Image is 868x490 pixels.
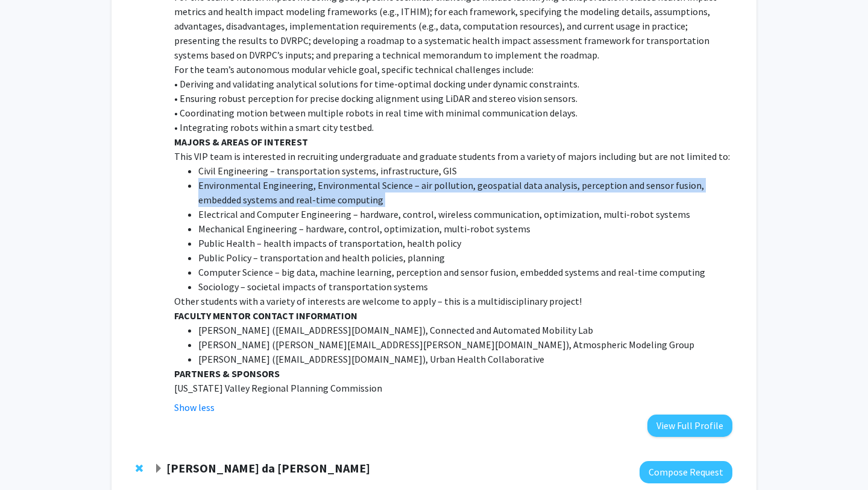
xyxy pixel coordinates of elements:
[174,77,732,91] p: • Deriving and validating analytical solutions for time-optimal docking under dynamic constraints.
[174,400,215,415] button: Show less
[174,149,732,164] p: This VIP team is interested in recruiting undergraduate and graduate students from a variety of m...
[198,178,732,207] li: Environmental Engineering, Environmental Science – air pollution, geospatial data analysis, perce...
[198,352,732,366] li: [PERSON_NAME] (
[275,324,593,336] span: [EMAIL_ADDRESS][DOMAIN_NAME]), Connected and Automated Mobility Lab
[198,221,732,236] li: Mechanical Engineering – hardware, control, optimization, multi-robot systems
[174,120,732,135] p: • Integrating robots within a smart city testbed.
[174,367,280,380] strong: PARTNERS & SPONSORS
[640,461,732,483] button: Compose Request to Fernanda Campos da Cruz Rios
[174,62,732,77] p: For the team’s autonomous modular vehicle goal, specific technical challenges include:
[275,353,544,365] span: [EMAIL_ADDRESS][DOMAIN_NAME]), Urban Health Collaborative
[174,106,732,120] p: • Coordinating motion between multiple robots in real time with minimal communication delays.
[198,236,732,250] li: Public Health – health impacts of transportation, health policy
[198,337,732,352] li: [PERSON_NAME] (
[174,310,357,322] strong: FACULTY MENTOR CONTACT INFORMATION
[198,279,732,294] li: Sociology – societal impacts of transportation systems
[136,463,143,473] span: Remove Fernanda Campos da Cruz Rios from bookmarks
[198,164,732,178] li: Civil Engineering – transportation systems, infrastructure, GIS
[275,339,694,351] span: [PERSON_NAME][EMAIL_ADDRESS][PERSON_NAME][DOMAIN_NAME]), Atmospheric Modeling Group
[198,324,275,336] span: [PERSON_NAME] (
[198,265,732,279] li: Computer Science – big data, machine learning, perception and sensor fusion, embedded systems and...
[174,294,732,308] p: Other students with a variety of interests are welcome to apply – this is a multidisciplinary pro...
[174,136,308,148] strong: MAJORS & AREAS OF INTEREST
[174,91,732,106] p: • Ensuring robust perception for precise docking alignment using LiDAR and stereo vision sensors.
[9,436,51,481] iframe: Chat
[198,207,732,221] li: Electrical and Computer Engineering – hardware, control, wireless communication, optimization, mu...
[174,382,382,394] span: [US_STATE] Valley Regional Planning Commission
[198,250,732,265] li: Public Policy – transportation and health policies, planning
[154,464,163,474] span: Expand Fernanda Campos da Cruz Rios Bookmark
[166,460,370,476] strong: [PERSON_NAME] da [PERSON_NAME]
[647,415,732,437] button: View Full Profile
